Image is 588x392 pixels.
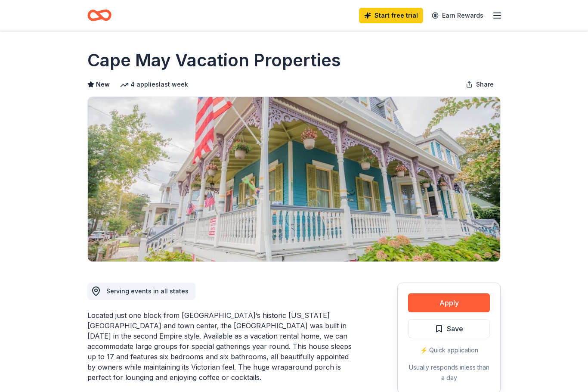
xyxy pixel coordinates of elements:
a: Start free trial [359,8,423,23]
div: Usually responds in less than a day [408,362,490,383]
a: Earn Rewards [427,8,489,23]
span: Share [476,79,494,90]
div: 4 applies last week [120,79,188,90]
button: Apply [408,293,490,312]
h1: Cape May Vacation Properties [87,48,341,72]
div: Located just one block from [GEOGRAPHIC_DATA]’s historic [US_STATE][GEOGRAPHIC_DATA] and town cen... [87,310,356,383]
span: Serving events in all states [106,287,189,295]
img: Image for Cape May Vacation Properties [88,97,500,261]
button: Share [459,76,501,93]
button: Save [408,319,490,338]
div: ⚡️ Quick application [408,345,490,355]
span: Save [447,323,463,334]
a: Home [87,5,111,25]
span: New [96,79,110,90]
